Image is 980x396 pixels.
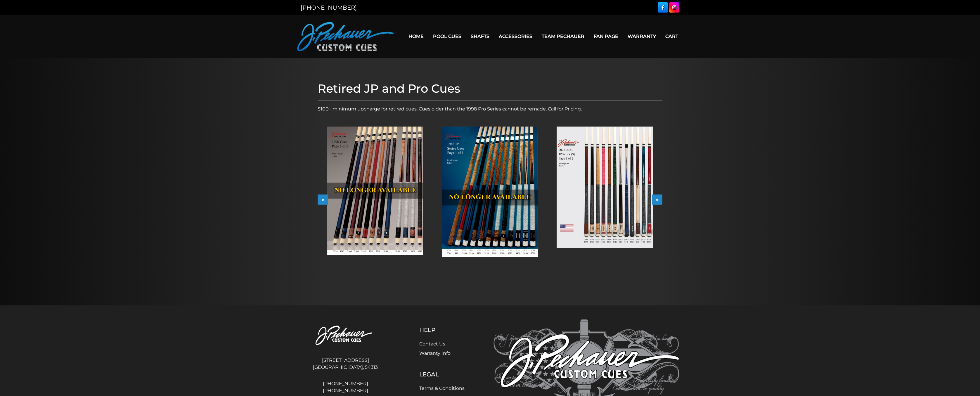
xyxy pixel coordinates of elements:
[419,326,465,333] h5: Help
[428,29,466,44] a: Pool Cues
[419,350,451,356] a: Warranty Info
[419,341,445,347] a: Contact Us
[301,4,357,11] a: [PHONE_NUMBER]
[661,29,683,44] a: Cart
[301,380,390,387] a: [PHONE_NUMBER]
[466,29,494,44] a: Shafts
[494,29,537,44] a: Accessories
[419,371,465,378] h5: Legal
[623,29,661,44] a: Warranty
[318,195,328,205] button: <
[297,22,394,51] img: Pechauer Custom Cues
[652,195,662,205] button: >
[318,106,662,113] p: $100+ minimum upcharge for retired cues. Cues older than the 1998 Pro Series cannot be remade. Ca...
[318,195,662,205] div: Carousel Navigation
[404,29,428,44] a: Home
[301,319,390,352] img: Pechauer Custom Cues
[301,387,390,394] a: [PHONE_NUMBER]
[589,29,623,44] a: Fan Page
[537,29,589,44] a: Team Pechauer
[301,355,390,373] address: [STREET_ADDRESS] [GEOGRAPHIC_DATA], 54313
[419,385,465,391] a: Terms & Conditions
[318,82,662,96] h1: Retired JP and Pro Cues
